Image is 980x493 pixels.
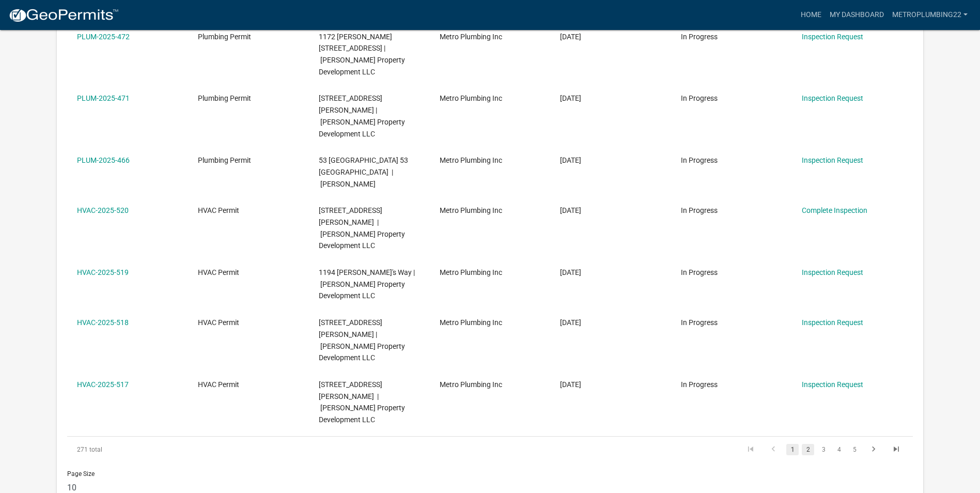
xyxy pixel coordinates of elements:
span: HVAC Permit [198,318,239,327]
span: Metro Plumbing Inc [440,33,502,41]
span: 1172 Dustin's Way, LOT 610 | Ellings Property Development LLC [319,33,405,76]
span: 53 ARCTIC SPRINGS 53 Arctic Springs | Hock Nathan [319,156,408,188]
span: Plumbing Permit [198,33,251,41]
span: Metro Plumbing Inc [440,380,502,389]
a: HVAC-2025-518 [77,318,129,327]
a: HVAC-2025-519 [77,268,129,276]
a: Complete Inspection [802,206,867,214]
li: page 1 [785,441,800,458]
a: Inspection Request [802,33,863,41]
span: HVAC Permit [198,380,239,389]
a: Inspection Request [802,156,863,164]
a: 4 [833,444,845,455]
span: 1189 Dustin's Way | Ellings Property Development LLC [319,380,405,424]
li: page 2 [800,441,816,458]
a: metroplumbing22 [888,5,972,25]
span: Metro Plumbing Inc [440,156,502,164]
a: My Dashboard [826,5,888,25]
div: 271 total [67,437,235,463]
span: HVAC Permit [198,206,239,214]
span: HVAC Permit [198,268,239,276]
span: In Progress [681,156,718,164]
span: In Progress [681,380,718,389]
span: 1174 Dustin's Way, LOT 609 | Ellings Property Development LLC [319,94,405,137]
span: Metro Plumbing Inc [440,268,502,276]
span: In Progress [681,94,718,102]
span: Metro Plumbing Inc [440,318,502,327]
span: Metro Plumbing Inc [440,206,502,214]
a: HVAC-2025-520 [77,206,129,214]
a: PLUM-2025-466 [77,156,130,164]
span: Metro Plumbing Inc [440,94,502,102]
span: 08/20/2025 [560,380,581,389]
span: 08/20/2025 [560,206,581,214]
a: go to previous page [764,444,783,455]
a: PLUM-2025-471 [77,94,130,102]
span: 1185 Dustin's Way, LOT 660 | Ellings Property Development LLC [319,318,405,362]
span: 08/20/2025 [560,318,581,327]
li: page 3 [816,441,831,458]
a: go to first page [741,444,760,455]
a: 2 [802,444,814,455]
span: In Progress [681,33,718,41]
a: 1 [786,444,799,455]
span: 08/20/2025 [560,268,581,276]
a: Inspection Request [802,318,863,327]
span: Plumbing Permit [198,156,251,164]
a: Inspection Request [802,94,863,102]
span: 1187 Dustin's Way | Ellings Property Development LLC [319,206,405,250]
a: Home [797,5,826,25]
span: In Progress [681,318,718,327]
a: 5 [848,444,861,455]
span: In Progress [681,206,718,214]
a: Inspection Request [802,380,863,389]
span: Plumbing Permit [198,94,251,102]
a: Inspection Request [802,268,863,276]
a: 3 [817,444,830,455]
span: 08/28/2025 [560,94,581,102]
span: In Progress [681,268,718,276]
span: 1194 Dustin's Way | Ellings Property Development LLC [319,268,415,300]
a: HVAC-2025-517 [77,380,129,389]
li: page 4 [831,441,847,458]
span: 08/25/2025 [560,156,581,164]
span: 08/28/2025 [560,33,581,41]
a: PLUM-2025-472 [77,33,130,41]
a: go to last page [886,444,906,455]
li: page 5 [847,441,862,458]
a: go to next page [864,444,883,455]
